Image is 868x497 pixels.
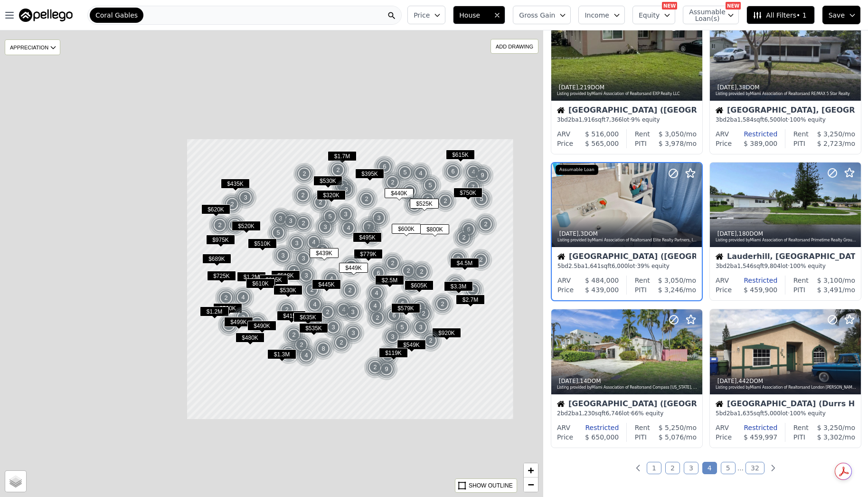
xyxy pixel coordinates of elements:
[729,129,777,139] div: Restricted
[340,255,363,277] div: 3
[557,276,571,285] div: ARV
[431,293,454,315] img: g1.png
[267,221,290,244] img: g1.png
[208,214,232,237] img: g1.png
[744,140,777,147] span: $ 389,000
[659,130,684,138] span: $ 3,050
[293,162,316,185] div: 2
[221,193,244,216] img: g1.png
[470,248,493,271] img: g1.png
[206,235,235,248] div: $975K
[310,248,339,262] div: $439K
[316,301,339,324] div: 2
[292,247,315,270] img: g1.png
[320,268,343,290] div: 4
[319,205,342,228] img: g1.png
[221,179,250,192] div: $435K
[716,91,856,97] div: Listing provided by Miami Association of Realtors and RE/MAX 5 Star Realty
[302,231,326,254] img: g1.png
[513,6,571,24] button: Gross Gain
[221,193,244,216] div: 2
[444,281,473,295] div: $3.3M
[414,10,430,20] span: Price
[365,282,388,305] img: g1.png
[746,6,814,24] button: All Filters• 1
[381,171,405,194] img: g1.png
[207,271,236,285] div: $725K
[635,139,647,148] div: PITI
[312,279,341,293] div: $445K
[805,285,855,295] div: /mo
[639,10,660,20] span: Equity
[585,130,619,138] span: $ 516,000
[407,6,445,24] button: Price
[817,286,842,294] span: $ 3,491
[269,207,292,230] div: 3
[551,162,702,302] a: [DATE],3DOMListing provided byMiami Association of Realtorsand Elite Realty Partners, Inc.Assumab...
[354,249,383,263] div: $779K
[375,275,404,289] div: $2.5M
[215,287,237,309] div: 2
[446,150,475,160] span: $615K
[817,130,842,138] span: $ 3,250
[716,139,732,148] div: Price
[202,254,231,264] span: $689K
[301,278,324,301] img: g1.png
[271,270,300,280] span: $518K
[206,235,235,245] span: $975K
[301,278,323,301] div: 2
[737,116,754,123] span: 1,584
[557,230,697,238] div: , 3 DOM
[559,84,578,91] time: 2025-08-04 17:56
[462,161,485,183] img: g1.png
[744,286,777,294] span: $ 459,900
[453,188,482,201] div: $750K
[385,188,414,202] div: $440K
[716,230,856,238] div: , 180 DOM
[368,207,391,229] img: g1.png
[312,279,341,289] span: $445K
[557,106,697,116] div: [GEOGRAPHIC_DATA] ([GEOGRAPHIC_DATA])
[335,178,358,201] div: 3
[470,188,493,210] div: 5
[462,176,485,199] img: g1.png
[447,248,470,270] div: 3
[237,272,266,282] span: $1.2M
[224,214,246,237] div: 2
[302,231,325,254] div: 4
[557,129,570,139] div: ARV
[557,91,698,97] div: Listing provided by Miami Association of Realtors and EXP Realty LLC
[313,176,342,190] div: $530K
[309,191,332,214] img: g1.png
[392,224,421,238] div: $600K
[314,216,337,239] img: g1.png
[809,129,855,139] div: /mo
[405,280,434,290] span: $605K
[551,15,702,154] a: [DATE],219DOMListing provided byMiami Association of Realtorsand EXP Realty LLCAssumable LoanHous...
[400,273,424,296] img: g1.png
[358,216,381,239] img: g1.png
[364,295,387,317] img: g1.png
[237,272,266,286] div: $1.2M
[394,161,417,184] img: g1.png
[391,292,414,315] div: 6
[809,276,855,285] div: /mo
[716,262,855,270] div: 3 bd 2 ba sqft lot · 100% equity
[793,285,805,295] div: PITI
[462,278,485,301] img: g1.png
[453,226,476,249] img: g1.png
[234,186,257,209] div: 3
[358,216,380,239] div: 7
[207,271,236,281] span: $725K
[635,129,650,139] div: Rent
[410,199,439,212] div: $525K
[201,204,230,214] span: $620K
[635,276,650,285] div: Rent
[793,276,809,285] div: Rent
[292,212,315,235] div: 2
[311,239,334,261] div: 5
[764,116,780,123] span: 6,500
[367,262,390,285] img: g1.png
[410,199,439,209] span: $525K
[398,180,421,203] div: 7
